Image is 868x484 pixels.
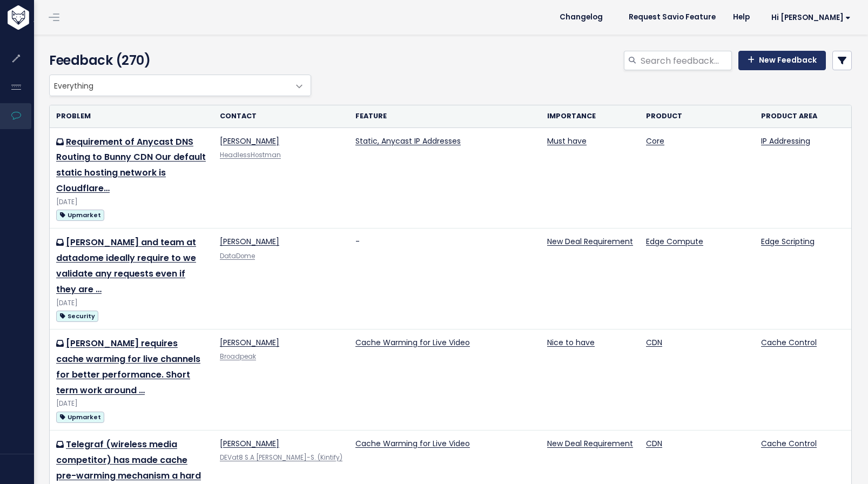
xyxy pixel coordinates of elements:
[56,210,104,221] span: Upmarket
[56,208,104,221] a: Upmarket
[646,136,664,146] a: Core
[220,252,255,260] a: DataDome
[56,412,104,423] span: Upmarket
[547,136,587,146] a: Must have
[646,438,662,449] a: CDN
[220,453,342,462] a: DEVat8 S.A [PERSON_NAME]-S. (Kintify)
[213,105,349,127] th: Contact
[56,236,196,295] a: [PERSON_NAME] and team at datadome ideally require to we validate any requests even if they are …
[56,298,207,309] div: [DATE]
[220,337,279,348] a: [PERSON_NAME]
[541,105,640,127] th: Importance
[755,105,851,127] th: Product Area
[547,337,595,348] a: Nice to have
[761,438,817,449] a: Cache Control
[355,136,461,146] a: Static, Anycast IP Addresses
[640,105,755,127] th: Product
[646,337,662,348] a: CDN
[220,151,281,159] a: HeadlessHostman
[640,51,732,70] input: Search feedback...
[50,105,213,127] th: Problem
[220,236,279,247] a: [PERSON_NAME]
[5,5,89,30] img: logo-white.9d6f32f41409.svg
[761,236,815,247] a: Edge Scripting
[355,337,470,348] a: Cache Warming for Live Video
[220,438,279,449] a: [PERSON_NAME]
[56,398,207,409] div: [DATE]
[761,136,810,146] a: IP Addressing
[56,337,200,396] a: [PERSON_NAME] requires cache warming for live channels for better performance. Short term work ar...
[560,14,603,21] span: Changelog
[724,9,758,25] a: Help
[771,14,851,22] span: Hi [PERSON_NAME]
[738,51,826,70] a: New Feedback
[355,438,470,449] a: Cache Warming for Live Video
[56,136,206,194] a: Requirement of Anycast DNS Routing to Bunny CDN Our default static hosting network is Cloudflare…
[758,9,859,26] a: Hi [PERSON_NAME]
[56,309,98,322] a: Security
[547,438,633,449] a: New Deal Requirement
[50,75,289,96] span: Everything
[349,105,541,127] th: Feature
[349,228,541,330] td: -
[547,236,633,247] a: New Deal Requirement
[56,410,104,423] a: Upmarket
[49,75,311,96] span: Everything
[56,197,207,208] div: [DATE]
[220,136,279,146] a: [PERSON_NAME]
[220,352,256,361] a: Broadpeak
[646,236,703,247] a: Edge Compute
[49,51,306,70] h4: Feedback (270)
[761,337,817,348] a: Cache Control
[56,311,98,322] span: Security
[620,9,724,25] a: Request Savio Feature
